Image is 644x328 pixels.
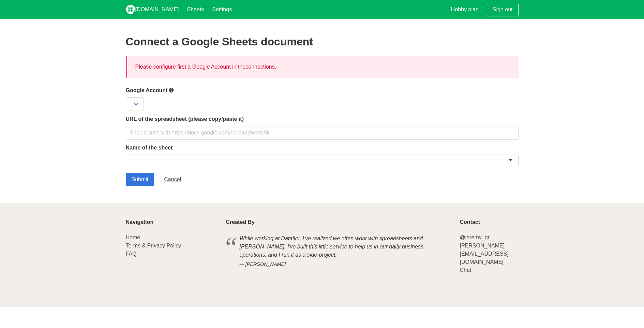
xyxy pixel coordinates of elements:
a: Home [126,234,140,240]
label: URL of the spreadsheet (please copy/paste it) [126,115,519,123]
a: Cancel [158,173,187,186]
cite: [PERSON_NAME] [240,261,438,268]
blockquote: While working at Dataiku, I've realized we often work with spreadsheets and [PERSON_NAME]. I've b... [226,233,452,269]
input: Submit [126,173,154,186]
p: Navigation [126,219,218,225]
a: Chat [460,267,471,273]
p: Created By [226,219,452,225]
a: @jeremy_gr [460,234,489,240]
label: Name of the sheet [126,144,519,152]
a: Terms & Privacy Policy [126,243,181,248]
p: Contact [460,219,518,225]
div: Please configure first a Google Account in the . [126,56,519,78]
a: [PERSON_NAME][EMAIL_ADDRESS][DOMAIN_NAME] [460,243,508,265]
h2: Connect a Google Sheets document [126,35,519,48]
label: Google Account [126,86,519,95]
a: connections [245,64,274,70]
a: Sign out [487,3,519,16]
img: logo_v2_white.png [126,5,135,14]
input: Should start with https://docs.google.com/spreadsheets/d/ [126,126,519,140]
a: FAQ [126,251,137,257]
